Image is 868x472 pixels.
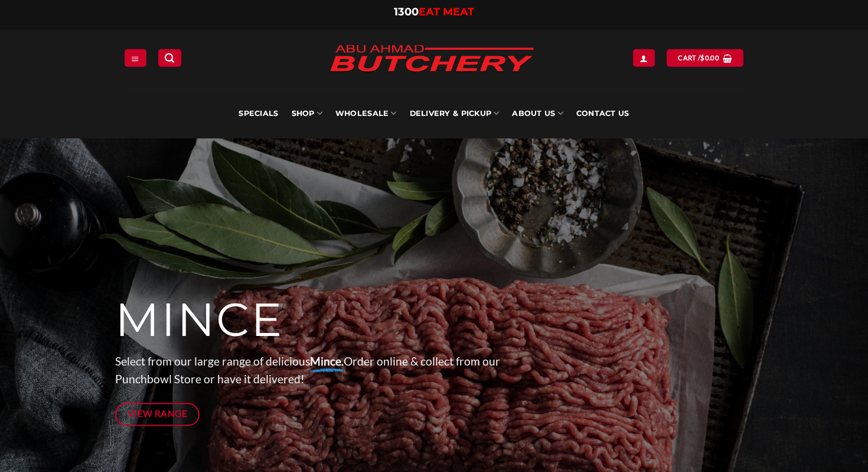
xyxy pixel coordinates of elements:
[576,89,629,138] a: Contact Us
[158,49,181,66] a: Search
[394,5,474,18] a: 1300EAT MEAT
[292,89,322,138] a: SHOP
[512,89,563,138] a: About Us
[128,406,188,421] span: View Range
[115,292,283,348] span: MINCE
[335,89,397,138] a: Wholesale
[319,37,544,82] img: Abu Ahmad Butchery
[394,5,419,18] span: 1300
[310,354,344,368] strong: Mince.
[678,53,719,63] span: Cart /
[419,5,474,18] span: EAT MEAT
[115,354,500,386] span: Select from our large range of delicious Order online & collect from our Punchbowl Store or have ...
[410,89,500,138] a: Delivery & Pickup
[700,54,719,62] bdi: 0.00
[667,49,743,66] a: View cart
[125,49,146,66] a: Menu
[700,53,704,63] span: $
[115,403,200,426] a: View Range
[239,89,278,138] a: Specials
[633,49,654,66] a: Login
